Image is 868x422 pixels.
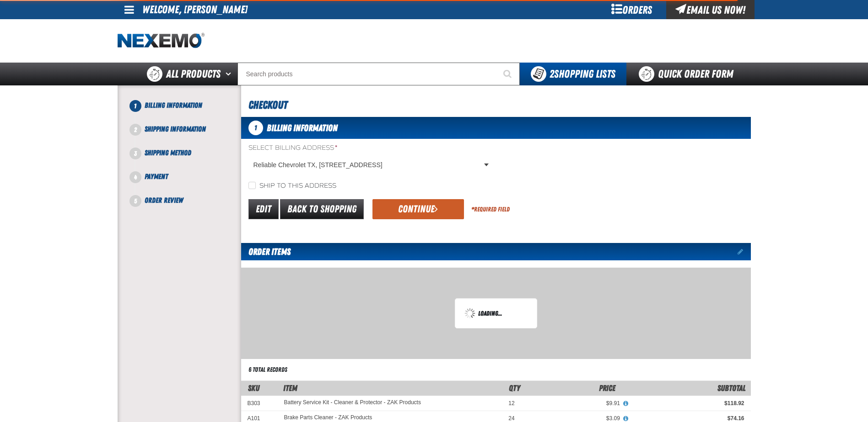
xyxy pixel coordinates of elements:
nav: Checkout steps. Current step is Billing Information. Step 1 of 5 [129,100,241,206]
div: $118.92 [633,400,744,407]
a: SKU [248,383,259,393]
button: Open All Products pages [222,63,237,85]
img: Nexemo logo [118,33,205,49]
strong: 2 [550,68,554,80]
input: Search [237,63,520,85]
label: Select Billing Address [248,144,492,153]
span: 12 [508,400,514,406]
td: B303 [241,396,278,411]
span: 2 [129,124,141,136]
a: Edit [248,199,279,219]
div: Loading... [464,308,528,319]
li: Shipping Method. Step 3 of 5. Not Completed [135,148,241,171]
span: Billing Information [267,122,338,133]
span: Order Review [145,196,183,205]
a: Battery Service Kit - Cleaner & Protector - ZAK Products [284,400,421,406]
span: 24 [508,415,514,422]
span: Price [599,383,615,393]
span: 5 [129,195,141,207]
span: 4 [129,171,141,183]
span: Shipping Method [145,148,191,157]
a: Home [118,33,205,49]
div: 6 total records [248,365,287,374]
span: Subtotal [717,383,745,393]
div: $74.16 [633,415,744,422]
span: Shopping Lists [550,68,615,80]
a: Back to Shopping [280,199,364,219]
span: All Products [166,66,221,82]
span: Shipping Information [145,125,206,133]
div: Required Field [471,205,510,214]
input: Ship to this address [248,182,256,189]
li: Shipping Information. Step 2 of 5. Not Completed [135,124,241,148]
span: Payment [145,172,168,181]
span: Item [283,383,297,393]
a: Quick Order Form [626,63,750,85]
span: 1 [129,100,141,112]
span: 1 [248,121,263,135]
div: $9.91 [528,400,620,407]
div: $3.09 [528,415,620,422]
label: Ship to this address [248,182,336,190]
li: Order Review. Step 5 of 5. Not Completed [135,195,241,206]
li: Billing Information. Step 1 of 5. Not Completed [135,100,241,124]
a: Brake Parts Cleaner - ZAK Products [284,415,372,421]
a: Edit items [738,248,751,255]
span: 3 [129,148,141,159]
span: Reliable Chevrolet TX, [STREET_ADDRESS] [253,160,482,170]
button: Continue [372,199,464,219]
span: Qty [509,383,520,393]
button: View All Prices for Battery Service Kit - Cleaner & Protector - ZAK Products [620,400,632,408]
button: You have 2 Shopping Lists. Open to view details [520,63,626,85]
button: Start Searching [497,63,520,85]
li: Payment. Step 4 of 5. Not Completed [135,171,241,195]
span: Billing Information [145,101,202,110]
h2: Order Items [241,243,291,260]
span: Checkout [248,99,287,111]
